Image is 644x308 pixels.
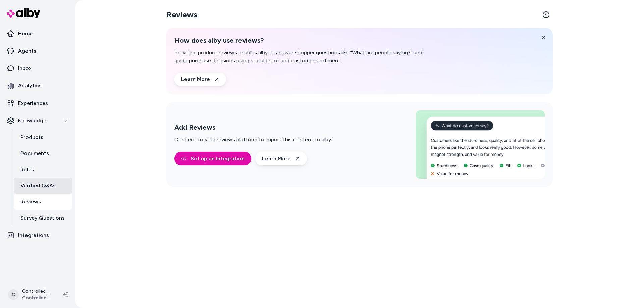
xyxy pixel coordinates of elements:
p: Integrations [18,231,49,239]
p: Home [18,29,33,38]
a: Learn More [174,73,226,86]
p: Verified Q&As [20,182,56,190]
p: Knowledge [18,117,46,125]
a: Products [14,129,72,145]
a: Learn More [255,152,307,165]
h2: Reviews [166,9,197,20]
a: Verified Q&As [14,178,72,194]
a: Integrations [3,227,72,243]
button: Knowledge [3,113,72,129]
a: Documents [14,145,72,162]
span: C [8,289,19,300]
a: Inbox [3,60,72,76]
p: Analytics [18,82,42,90]
a: Survey Questions [14,210,72,226]
a: Reviews [14,194,72,210]
p: Inbox [18,64,32,72]
p: Documents [20,149,49,158]
a: Set up an Integration [174,152,251,165]
h2: Add Reviews [174,123,332,132]
a: Experiences [3,95,72,111]
a: Agents [3,43,72,59]
img: Add Reviews [416,110,545,179]
p: Reviews [20,198,41,206]
span: Controlled Chaos [22,295,52,301]
p: Controlled Chaos Shopify [22,288,52,295]
a: Rules [14,162,72,178]
p: Connect to your reviews platform to import this content to alby. [174,136,332,144]
button: CControlled Chaos ShopifyControlled Chaos [4,284,58,305]
p: Providing product reviews enables alby to answer shopper questions like “What are people saying?”... [174,49,432,65]
p: Agents [18,47,36,55]
a: Home [3,25,72,42]
a: Analytics [3,78,72,94]
img: alby Logo [7,8,40,18]
h2: How does alby use reviews? [174,36,432,45]
p: Survey Questions [20,214,65,222]
p: Experiences [18,99,48,107]
p: Rules [20,166,34,174]
p: Products [20,133,43,141]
